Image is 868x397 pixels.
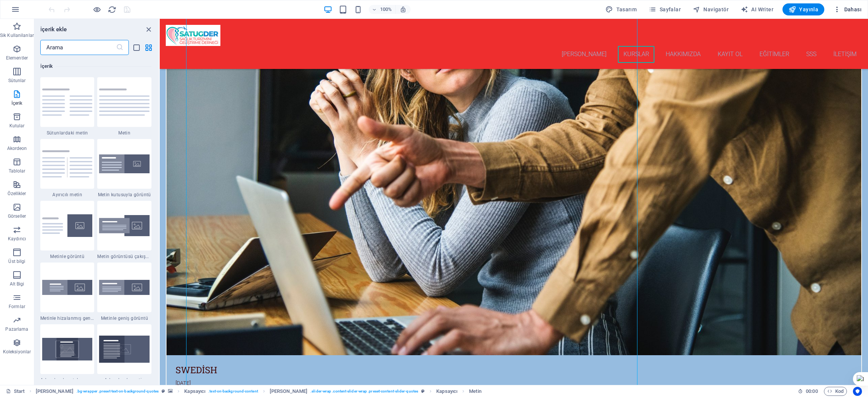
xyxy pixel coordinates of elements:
p: Pazarlama [5,326,28,332]
div: Metinle geniş görüntü [97,263,151,321]
button: Sayfalar [646,3,684,15]
p: Koleksiyonlar [3,349,31,355]
div: Ayırıcılı metin [40,139,95,198]
span: . text-on-background-content [208,387,258,396]
p: Özellikler [8,191,26,197]
p: Kaydırıcı [8,236,26,242]
p: Akordeon [7,145,27,151]
button: grid-view [144,43,153,52]
h6: Oturum süresi [798,387,818,396]
p: İçerik [11,100,22,106]
span: Sütunlardaki metin [40,130,95,136]
span: Sayfalar [649,6,681,13]
i: Yeniden boyutlandırmada yakınlaştırma düzeyini seçilen cihaza uyacak şekilde otomatik olarak ayarla. [400,6,406,13]
div: Metinle görüntü [40,201,95,260]
img: text-with-image-v4.svg [42,214,93,237]
span: 00 00 [806,387,818,396]
button: close panel [144,25,153,34]
p: Formlar [9,304,25,310]
span: Seçmek için tıkla. Düzenlemek için çift tıkla [270,387,307,396]
span: Metinle geniş görüntü [97,315,151,321]
span: Seçmek için tıkla. Düzenlemek için çift tıkla [469,387,481,396]
img: text-on-bacground.svg [99,336,150,362]
h6: İçerik ekle [40,25,67,34]
i: Bu element, özelleştirilebilir bir ön ayar [421,389,425,393]
p: Kutular [9,123,25,129]
span: Seçmek için tıkla. Düzenlemek için çift tıkla [436,387,457,396]
span: Kod [827,387,844,396]
span: Yayınla [789,6,818,13]
span: Metin [97,130,151,136]
span: Navigatör [693,6,729,13]
div: Metin kutusuyla görüntü [97,139,151,198]
p: Sütunlar [8,78,26,84]
span: Ayırıcılı metin [40,192,95,198]
p: Üst bilgi [8,258,25,264]
img: text-with-separator.svg [42,150,93,177]
img: image-with-text-box.svg [99,154,150,174]
h6: 100% [380,5,392,14]
div: Tasarım (Ctrl+Alt+Y) [602,3,640,15]
img: text-in-columns.svg [42,89,93,115]
button: Kod [824,387,847,396]
div: Arka planda ortalanmış metin [40,324,95,383]
h6: İçerik [40,62,151,71]
div: Metin [97,77,151,136]
span: Metin görüntüsü çakışması [97,253,151,260]
span: Seçmek için tıkla. Düzenlemek için çift tıkla [184,387,205,396]
button: Tasarım [602,3,640,15]
input: Arama [40,40,116,55]
span: Dahası [833,6,862,13]
span: AI Writer [741,6,773,13]
button: Ön izleme modundan çıkıp düzenlemeye devam etmek için buraya tıklayın [92,5,101,14]
span: . bg-wrapper .preset-text-on-background-quotes [76,387,159,396]
img: wide-image-with-text.svg [99,280,150,295]
span: . slider-wrap .content-slider-wrap .preset-content-slider-quotes [310,387,418,396]
div: Sütunlardaki metin [40,77,95,136]
p: Tablolar [9,168,26,174]
a: Seçimi iptal etmek için tıkla. Sayfaları açmak için çift tıkla [6,387,25,396]
p: Alt Bigi [10,281,24,287]
img: wide-image-with-text-aligned.svg [42,280,93,295]
span: Metinle görüntü [40,253,95,260]
button: Yayınla [782,3,824,15]
img: text-image-overlap.svg [99,215,150,237]
div: Metin görüntüsü çakışması [97,201,151,260]
button: Navigatör [690,3,732,15]
div: Arka planda metin [97,324,151,383]
span: Metin kutusuyla görüntü [97,192,151,198]
button: list-view [132,43,141,52]
p: Görseller [8,213,26,219]
span: Metinle hizalanmış geniş görüntü [40,315,95,321]
div: Metinle hizalanmış geniş görüntü [40,263,95,321]
span: : [811,388,812,394]
i: Sayfayı yeniden yükleyin [108,5,116,14]
button: reload [107,5,116,14]
span: Arka planda ortalanmış metin [40,377,95,383]
button: 100% [369,5,396,14]
p: Elementler [6,55,28,61]
button: Dahası [830,3,865,15]
button: Usercentrics [853,387,862,396]
i: Bu element, özelleştirilebilir bir ön ayar [162,389,165,393]
i: Bu element, arka plan içeriyor [168,389,173,393]
span: Arka planda metin [97,377,151,383]
span: Tasarım [605,6,637,13]
button: AI Writer [738,3,776,15]
span: Seçmek için tıkla. Düzenlemek için çift tıkla [36,387,73,396]
img: text-on-background-centered.svg [42,338,93,361]
nav: breadcrumb [36,387,481,396]
img: text.svg [99,89,150,115]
